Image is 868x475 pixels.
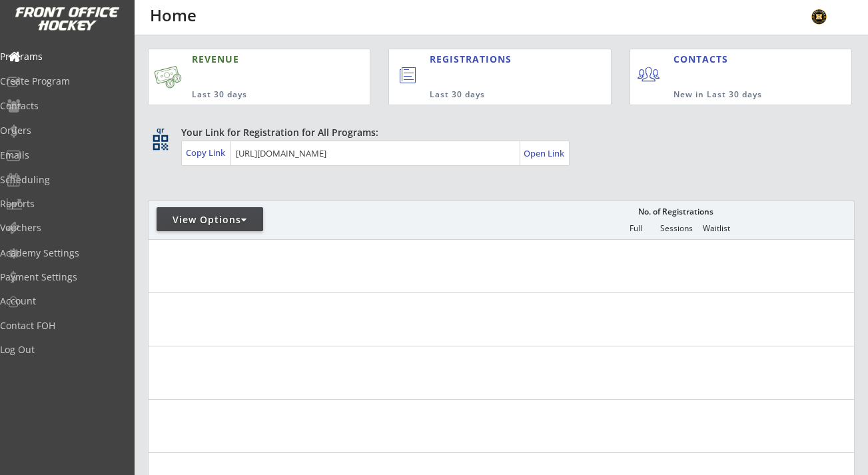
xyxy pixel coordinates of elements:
[186,147,228,159] div: Copy Link
[696,224,736,233] div: Waitlist
[673,53,734,66] div: CONTACTS
[656,224,696,233] div: Sessions
[152,126,168,135] div: qr
[151,133,171,153] button: qr_code
[524,148,566,159] div: Open Link
[192,89,312,101] div: Last 30 days
[616,224,655,233] div: Full
[157,213,263,227] div: View Options
[192,53,312,66] div: REVENUE
[181,126,813,139] div: Your Link for Registration for All Programs:
[430,89,556,101] div: Last 30 days
[524,144,566,163] a: Open Link
[430,53,554,66] div: REGISTRATIONS
[634,207,717,217] div: No. of Registrations
[673,89,789,101] div: New in Last 30 days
